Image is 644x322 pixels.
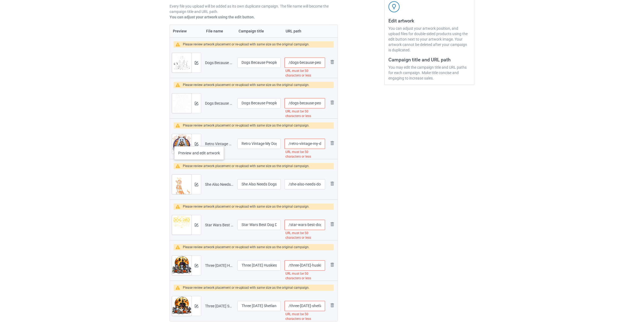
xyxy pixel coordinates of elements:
div: URL must be 50 characters or less [285,108,325,119]
th: Preview [170,25,203,37]
div: Please review artwork placement or re-upload with same size as the original campaign. [183,163,310,169]
img: original.png [172,53,191,76]
img: original.png [172,215,191,241]
img: svg+xml;base64,PD94bWwgdmVyc2lvbj0iMS4wIiBlbmNvZGluZz0iVVRGLTgiPz4KPHN2ZyB3aWR0aD0iMjhweCIgaGVpZ2... [329,221,335,227]
img: svg+xml;base64,PD94bWwgdmVyc2lvbj0iMS4wIiBlbmNvZGluZz0iVVRGLTgiPz4KPHN2ZyB3aWR0aD0iNDJweCIgaGVpZ2... [388,1,400,12]
div: Please review artwork placement or re-upload with same size as the original campaign. [183,41,310,48]
img: warning [176,83,183,87]
div: She Also Needs Dogs TShirt.png [205,182,234,187]
img: svg+xml;base64,PD94bWwgdmVyc2lvbj0iMS4wIiBlbmNvZGluZz0iVVRGLTgiPz4KPHN2ZyB3aWR0aD0iMjhweCIgaGVpZ2... [329,180,335,187]
img: svg+xml;base64,PD94bWwgdmVyc2lvbj0iMS4wIiBlbmNvZGluZz0iVVRGLTgiPz4KPHN2ZyB3aWR0aD0iMTRweCIgaGVpZ2... [195,264,198,267]
div: Preview and edit artwork [174,146,224,160]
div: URL must be 50 characters or less [285,230,325,241]
img: warning [176,286,183,290]
div: URL must be 50 characters or less [285,68,325,79]
div: Please review artwork placement or re-upload with same size as the original campaign. [183,82,310,88]
div: URL must be 50 characters or less [285,311,325,322]
img: svg+xml;base64,PD94bWwgdmVyc2lvbj0iMS4wIiBlbmNvZGluZz0iVVRGLTgiPz4KPHN2ZyB3aWR0aD0iMjhweCIgaGVpZ2... [329,302,335,308]
div: Retro Vintage My Dog Is My Boo [DATE] Ghost Dog Costume Men Women Kids TShirt.png [205,141,234,147]
div: Please review artwork placement or re-upload with same size as the original campaign. [183,122,310,129]
img: original.png [172,296,191,320]
th: Campaign title [236,25,283,37]
img: svg+xml;base64,PD94bWwgdmVyc2lvbj0iMS4wIiBlbmNvZGluZz0iVVRGLTgiPz4KPHN2ZyB3aWR0aD0iMTRweCIgaGVpZ2... [195,142,198,146]
img: original.png [172,256,191,279]
img: original.png [172,94,191,117]
img: warning [176,164,183,168]
div: Please review artwork placement or re-upload with same size as the original campaign. [183,204,310,210]
div: URL must be 50 characters or less [285,149,325,160]
div: Star Wars Best Dog Dad in the Galaxy Birthday Fathers Day TShirt.png [205,222,234,228]
img: svg+xml;base64,PD94bWwgdmVyc2lvbj0iMS4wIiBlbmNvZGluZz0iVVRGLTgiPz4KPHN2ZyB3aWR0aD0iMjhweCIgaGVpZ2... [329,140,335,146]
img: svg+xml;base64,PD94bWwgdmVyc2lvbj0iMS4wIiBlbmNvZGluZz0iVVRGLTgiPz4KPHN2ZyB3aWR0aD0iMTRweCIgaGVpZ2... [195,183,198,186]
div: You can adjust your artwork position, and upload files for double-sided products using the edit b... [388,26,470,53]
h3: Edit artwork [388,18,470,24]
div: Please review artwork placement or re-upload with same size as the original campaign. [183,285,310,291]
th: URL path [283,25,327,37]
b: You can adjust your artwork using the edit button. [170,15,255,19]
div: Dogs Because People Are Creepy [DATE] Scary Ghost.png [205,101,234,106]
img: svg+xml;base64,PD94bWwgdmVyc2lvbj0iMS4wIiBlbmNvZGluZz0iVVRGLTgiPz4KPHN2ZyB3aWR0aD0iMjhweCIgaGVpZ2... [329,59,335,65]
img: warning [176,124,183,128]
img: warning [176,205,183,209]
div: You may edit the campaign title and URL paths for each campaign. Make title concise and engaging ... [388,65,470,81]
div: Dogs Because People Are Creepy [DATE] Scary Ghost TShirt.png [205,60,234,65]
img: original.png [172,175,191,201]
p: Every file you upload will be added as its own duplicate campaign. The file name will become the ... [170,4,338,14]
div: Three [DATE] Huskies As Horror Witch Mummy Zombie TShirt.png [205,263,234,268]
th: File name [203,25,236,37]
img: svg+xml;base64,PD94bWwgdmVyc2lvbj0iMS4wIiBlbmNvZGluZz0iVVRGLTgiPz4KPHN2ZyB3aWR0aD0iMjhweCIgaGVpZ2... [329,261,335,268]
img: svg+xml;base64,PD94bWwgdmVyc2lvbj0iMS4wIiBlbmNvZGluZz0iVVRGLTgiPz4KPHN2ZyB3aWR0aD0iMTRweCIgaGVpZ2... [195,223,198,227]
img: svg+xml;base64,PD94bWwgdmVyc2lvbj0iMS4wIiBlbmNvZGluZz0iVVRGLTgiPz4KPHN2ZyB3aWR0aD0iMTRweCIgaGVpZ2... [195,304,198,308]
img: svg+xml;base64,PD94bWwgdmVyc2lvbj0iMS4wIiBlbmNvZGluZz0iVVRGLTgiPz4KPHN2ZyB3aWR0aD0iMTRweCIgaGVpZ2... [195,61,198,65]
div: URL must be 50 characters or less [285,271,325,281]
div: Please review artwork placement or re-upload with same size as the original campaign. [183,244,310,250]
img: svg+xml;base64,PD94bWwgdmVyc2lvbj0iMS4wIiBlbmNvZGluZz0iVVRGLTgiPz4KPHN2ZyB3aWR0aD0iMTRweCIgaGVpZ2... [195,102,198,105]
img: warning [176,42,183,47]
img: svg+xml;base64,PD94bWwgdmVyc2lvbj0iMS4wIiBlbmNvZGluZz0iVVRGLTgiPz4KPHN2ZyB3aWR0aD0iMjhweCIgaGVpZ2... [329,99,335,106]
h3: Campaign title and URL path [388,57,470,63]
img: warning [176,245,183,249]
div: Three [DATE] Shetland Sheepdogs As Witch Mummy Zombie TShirt.png [205,303,234,309]
img: original.png [172,134,191,157]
